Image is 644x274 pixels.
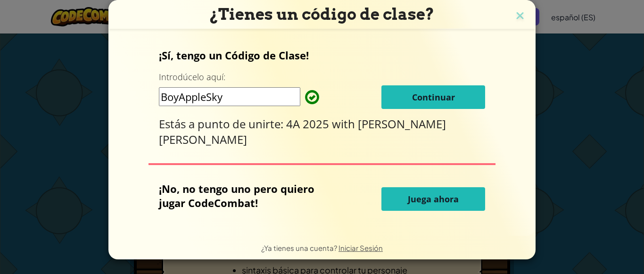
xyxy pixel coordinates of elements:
span: ¿Tienes un código de clase? [210,5,434,24]
span: [PERSON_NAME] [PERSON_NAME] [159,116,446,147]
span: with [332,116,358,132]
span: ¿Ya tienes una cuenta? [261,243,339,252]
p: ¡Sí, tengo un Código de Clase! [159,48,486,62]
p: ¡No, no tengo uno pero quiero jugar CodeCombat! [159,182,335,210]
span: Juega ahora [408,193,459,205]
button: Continuar [381,85,485,109]
label: Introdúcelo aquí: [159,71,225,83]
span: Continuar [412,91,455,103]
span: Estás a punto de unirte: [159,116,286,132]
button: Juega ahora [381,187,485,211]
img: close icon [514,9,526,24]
a: Iniciar Sesión [339,243,383,252]
span: 4A 2025 [286,116,332,132]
